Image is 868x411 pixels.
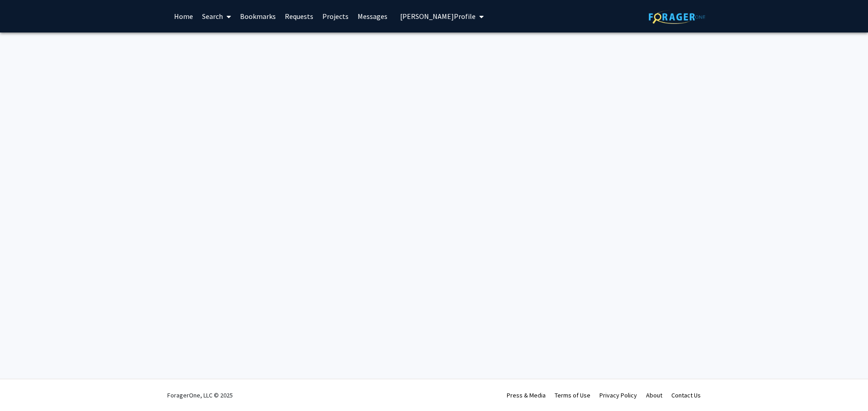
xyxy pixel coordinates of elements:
[318,0,353,32] a: Projects
[555,391,590,399] a: Terms of Use
[167,379,233,411] div: ForagerOne, LLC © 2025
[236,0,280,32] a: Bookmarks
[671,391,701,399] a: Contact Us
[353,0,392,32] a: Messages
[649,10,705,24] img: ForagerOne Logo
[599,391,637,399] a: Privacy Policy
[170,0,198,32] a: Home
[198,0,236,32] a: Search
[507,391,546,399] a: Press & Media
[280,0,318,32] a: Requests
[400,12,476,21] span: [PERSON_NAME] Profile
[646,391,662,399] a: About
